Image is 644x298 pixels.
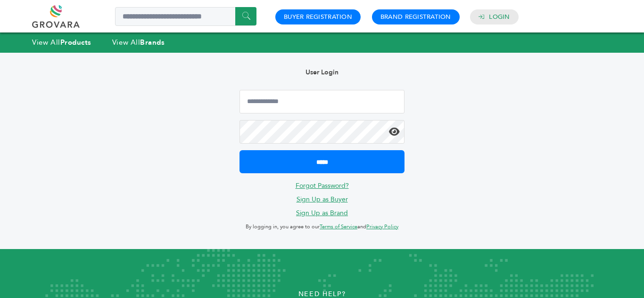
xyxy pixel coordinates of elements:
[140,38,165,47] strong: Brands
[296,181,349,190] a: Forgot Password?
[296,209,348,217] a: Sign Up as Brand
[239,221,405,233] p: By logging in, you agree to our and
[320,223,357,230] a: Terms of Service
[32,38,91,47] a: View AllProducts
[489,13,510,21] a: Login
[297,195,348,204] a: Sign Up as Buyer
[380,13,451,21] a: Brand Registration
[284,13,352,21] a: Buyer Registration
[60,38,91,47] strong: Products
[366,223,398,230] a: Privacy Policy
[239,90,405,113] input: Email Address
[239,120,405,144] input: Password
[115,7,256,26] input: Search a product or brand...
[305,68,339,77] b: User Login
[112,38,165,47] a: View AllBrands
